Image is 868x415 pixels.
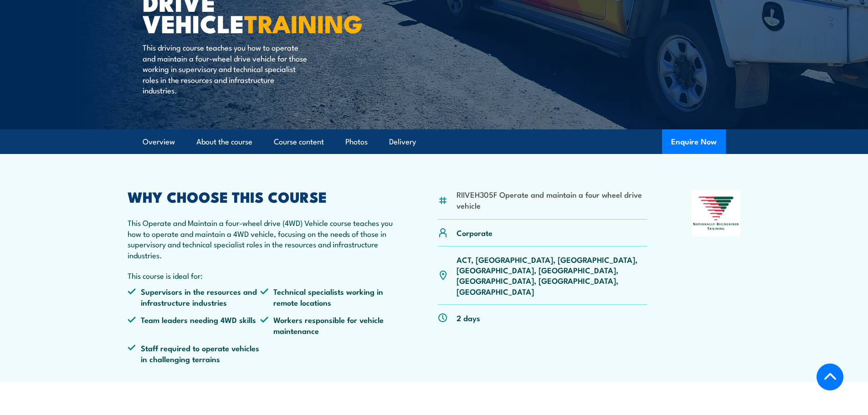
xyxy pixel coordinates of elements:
[244,4,363,41] strong: TRAINING
[128,314,261,336] li: Team leaders needing 4WD skills
[692,190,741,236] img: Nationally Recognised Training logo.
[196,130,252,154] a: About the course
[260,286,393,307] li: Technical specialists working in remote locations
[345,130,368,154] a: Photos
[662,129,726,154] button: Enquire Now
[128,343,261,364] li: Staff required to operate vehicles in challenging terrains
[457,313,480,323] p: 2 days
[143,130,175,154] a: Overview
[128,270,394,281] p: This course is ideal for:
[457,189,647,210] li: RIIVEH305F Operate and maintain a four wheel drive vehicle
[457,227,493,238] p: Corporate
[457,254,647,297] p: ACT, [GEOGRAPHIC_DATA], [GEOGRAPHIC_DATA], [GEOGRAPHIC_DATA], [GEOGRAPHIC_DATA], [GEOGRAPHIC_DATA...
[389,130,416,154] a: Delivery
[128,217,394,260] p: This Operate and Maintain a four-wheel drive (4WD) Vehicle course teaches you how to operate and ...
[260,314,393,336] li: Workers responsible for vehicle maintenance
[128,190,394,203] h2: WHY CHOOSE THIS COURSE
[143,42,309,95] p: This driving course teaches you how to operate and maintain a four-wheel drive vehicle for those ...
[274,130,324,154] a: Course content
[128,286,261,307] li: Supervisors in the resources and infrastructure industries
